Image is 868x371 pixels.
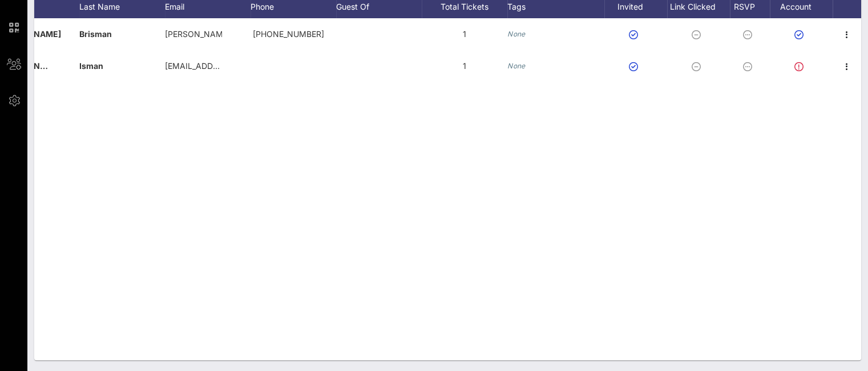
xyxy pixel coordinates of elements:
[165,18,222,50] p: [PERSON_NAME]@…
[422,50,507,82] div: 1
[253,29,324,39] span: +19177211120
[165,61,302,71] span: [EMAIL_ADDRESS][DOMAIN_NAME]
[507,62,526,70] i: None
[507,30,526,38] i: None
[79,61,103,71] span: Isman
[422,18,507,50] div: 1
[79,29,112,39] span: Brisman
